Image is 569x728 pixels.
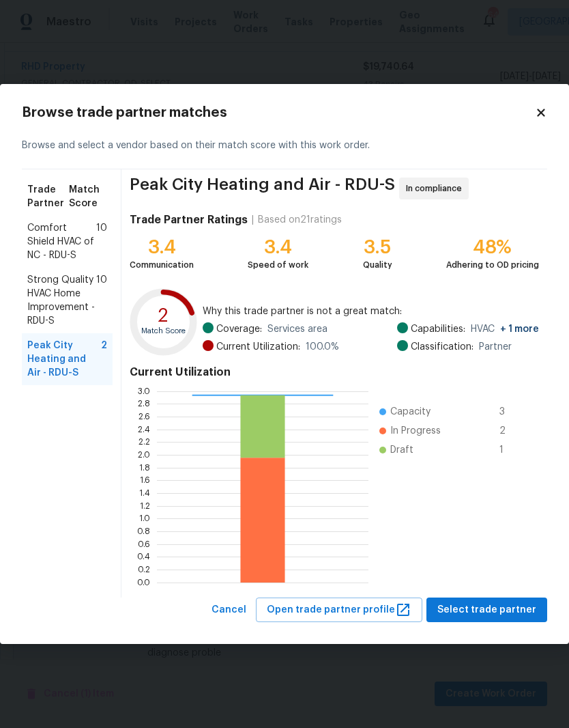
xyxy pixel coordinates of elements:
[479,340,512,354] span: Partner
[500,324,539,334] span: + 1 more
[211,602,246,619] span: Cancel
[130,365,539,379] h4: Current Utilization
[306,340,339,354] span: 100.0 %
[139,463,150,471] text: 1.8
[437,602,536,619] span: Select trade partner
[22,106,535,120] h2: Browse trade partner matches
[130,178,395,199] span: Peak City Heating and Air - RDU-S
[363,240,392,254] div: 3.5
[138,565,150,574] text: 0.2
[390,405,431,419] span: Capacity
[390,443,413,457] span: Draft
[130,213,248,227] h4: Trade Partner Ratings
[471,322,539,336] span: HVAC
[363,258,392,272] div: Quality
[139,514,150,522] text: 1.0
[258,213,342,227] div: Based on 21 ratings
[499,443,521,457] span: 1
[140,501,150,509] text: 1.2
[96,221,107,262] span: 10
[256,598,422,623] button: Open trade partner profile
[248,213,258,227] div: |
[138,425,150,433] text: 2.4
[248,240,308,254] div: 3.4
[69,183,107,210] span: Match Score
[140,476,150,484] text: 1.6
[411,322,465,336] span: Capabilities:
[27,339,101,380] span: Peak City Heating and Air - RDU-S
[267,322,327,336] span: Services area
[101,339,107,380] span: 2
[27,183,69,210] span: Trade Partner
[406,182,467,195] span: In compliance
[248,258,308,272] div: Speed of work
[137,578,150,586] text: 0.0
[138,387,150,395] text: 3.0
[390,424,441,438] span: In Progress
[138,540,150,548] text: 0.6
[27,273,96,328] span: Strong Quality HVAC Home Improvement - RDU-S
[216,322,262,336] span: Coverage:
[426,598,547,623] button: Select trade partner
[138,400,150,408] text: 2.8
[446,258,539,272] div: Adhering to OD pricing
[499,424,521,438] span: 2
[130,258,194,272] div: Communication
[27,221,96,262] span: Comfort Shield HVAC of NC - RDU-S
[216,340,300,354] span: Current Utilization:
[267,602,411,619] span: Open trade partner profile
[206,598,252,623] button: Cancel
[130,240,194,254] div: 3.4
[138,412,150,421] text: 2.6
[158,307,169,325] text: 2
[22,122,547,169] div: Browse and select a vendor based on their match score with this work order.
[446,240,539,254] div: 48%
[138,438,150,446] text: 2.2
[203,305,539,318] span: Why this trade partner is not a great match:
[141,327,186,335] text: Match Score
[96,273,107,328] span: 10
[499,405,521,419] span: 3
[139,489,150,497] text: 1.4
[411,340,473,354] span: Classification:
[137,527,150,535] text: 0.8
[137,552,150,561] text: 0.4
[138,451,150,459] text: 2.0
